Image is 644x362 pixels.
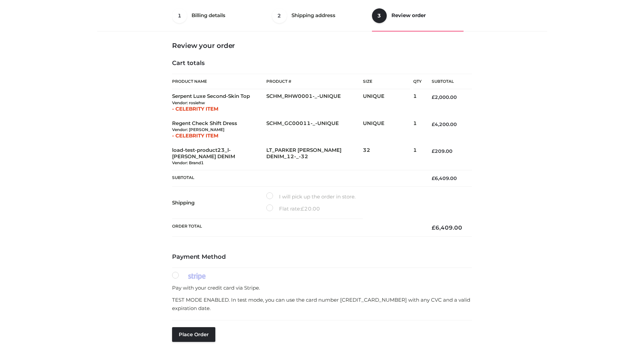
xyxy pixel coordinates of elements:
[363,116,413,143] td: UNIQUE
[172,170,422,187] th: Subtotal
[172,42,472,50] h3: Review your order
[172,284,472,292] p: Pay with your credit card via Stripe.
[432,175,435,181] span: £
[266,192,356,201] label: I will pick up the order in store.
[363,89,413,116] td: UNIQUE
[172,132,218,139] span: - CELEBRITY ITEM
[432,224,435,231] span: £
[172,116,266,143] td: Regent Check Shift Dress
[266,204,320,213] label: Flat rate:
[172,187,266,219] th: Shipping
[413,74,422,89] th: Qty
[363,74,410,89] th: Size
[432,224,462,231] bdi: 6,409.00
[413,89,422,116] td: 1
[363,143,413,170] td: 32
[301,205,304,212] span: £
[422,74,472,89] th: Subtotal
[432,175,457,181] bdi: 6,409.00
[172,327,215,342] button: Place order
[172,160,204,165] small: Vendor: Brand1
[172,74,266,89] th: Product Name
[172,60,472,67] h4: Cart totals
[413,116,422,143] td: 1
[432,94,435,100] span: £
[172,143,266,170] td: load-test-product23_l-[PERSON_NAME] DENIM
[301,205,320,212] bdi: 20.00
[172,219,422,237] th: Order Total
[432,148,435,154] span: £
[432,121,435,127] span: £
[266,143,363,170] td: LT_PARKER [PERSON_NAME] DENIM_12-_-32
[172,253,472,261] h4: Payment Method
[266,89,363,116] td: SCHM_RHW0001-_-UNIQUE
[172,127,224,132] small: Vendor: [PERSON_NAME]
[432,148,452,154] bdi: 209.00
[266,116,363,143] td: SCHM_GC00011-_-UNIQUE
[432,121,457,127] bdi: 4,200.00
[413,143,422,170] td: 1
[432,94,457,100] bdi: 2,000.00
[266,74,363,89] th: Product #
[172,89,266,116] td: Serpent Luxe Second-Skin Top
[172,296,472,313] p: TEST MODE ENABLED. In test mode, you can use the card number [CREDIT_CARD_NUMBER] with any CVC an...
[172,100,205,105] small: Vendor: rosiehw
[172,106,218,112] span: - CELEBRITY ITEM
